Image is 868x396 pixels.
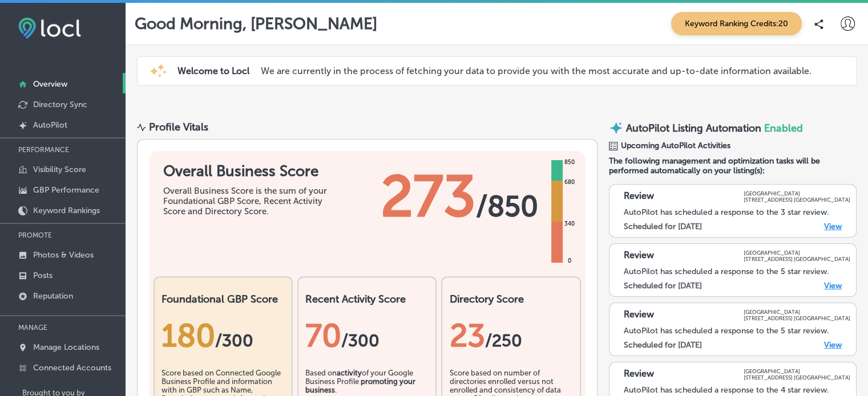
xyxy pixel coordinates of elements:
div: 680 [562,178,577,187]
span: The following management and optimization tasks will be performed automatically on your listing(s): [609,156,857,175]
p: Directory Sync [33,100,87,109]
div: Profile Vitals [149,121,208,133]
span: /300 [341,330,380,351]
div: 180 [162,317,285,354]
div: AutoPilot has scheduled a response to the 5 star review. [624,326,850,336]
div: 850 [562,158,577,167]
span: 273 [381,162,476,231]
div: 0 [566,256,574,266]
p: Photos & Videos [33,250,94,260]
label: Scheduled for [DATE] [624,281,702,291]
img: autopilot-icon [609,121,623,135]
span: / 850 [476,189,538,223]
label: Scheduled for [DATE] [624,222,702,231]
p: AutoPilot Listing Automation [626,122,761,134]
p: [STREET_ADDRESS] [GEOGRAPHIC_DATA] [744,315,850,321]
p: Review [624,250,654,262]
p: [STREET_ADDRESS] [GEOGRAPHIC_DATA] [744,374,850,381]
p: AutoPilot [33,120,67,130]
div: 70 [305,317,429,354]
span: / 300 [215,330,253,351]
span: /250 [485,330,522,351]
img: fda3e92497d09a02dc62c9cd864e3231.png [18,18,81,39]
h1: Overall Business Score [163,162,334,180]
span: Welcome to Locl [177,66,249,76]
p: We are currently in the process of fetching your data to provide you with the most accurate and u... [261,66,812,76]
p: Visibility Score [33,165,86,174]
div: AutoPilot has scheduled a response to the 4 star review. [624,385,850,395]
p: Posts [33,271,53,280]
p: [STREET_ADDRESS] [GEOGRAPHIC_DATA] [744,197,850,203]
div: Overall Business Score is the sum of your Foundational GBP Score, Recent Activity Score and Direc... [163,186,334,217]
p: Good Morning, [PERSON_NAME] [135,14,377,33]
b: activity [337,369,362,377]
label: Scheduled for [DATE] [624,340,702,350]
div: AutoPilot has scheduled a response to the 3 star review. [624,207,850,217]
p: [GEOGRAPHIC_DATA] [744,309,850,315]
h2: Recent Activity Score [305,293,429,305]
a: View [824,281,842,291]
span: Enabled [764,122,803,134]
h2: Foundational GBP Score [162,293,285,305]
p: [GEOGRAPHIC_DATA] [744,190,850,197]
p: Connected Accounts [33,363,111,373]
a: View [824,340,842,350]
div: 340 [562,219,577,228]
p: [GEOGRAPHIC_DATA] [744,368,850,374]
span: Keyword Ranking Credits: 20 [671,12,802,35]
h2: Directory Score [449,293,572,305]
p: Review [624,309,654,321]
p: GBP Performance [33,185,99,195]
p: Keyword Rankings [33,206,100,215]
p: Review [624,190,654,203]
b: promoting your business [305,377,415,394]
div: 23 [449,317,572,354]
p: Reputation [33,291,73,301]
p: Review [624,368,654,381]
p: [GEOGRAPHIC_DATA] [744,250,850,256]
div: AutoPilot has scheduled a response to the 5 star review. [624,267,850,276]
p: Manage Locations [33,342,99,352]
span: Upcoming AutoPilot Activities [621,141,730,150]
a: View [824,222,842,231]
p: Overview [33,79,67,89]
p: [STREET_ADDRESS] [GEOGRAPHIC_DATA] [744,256,850,262]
